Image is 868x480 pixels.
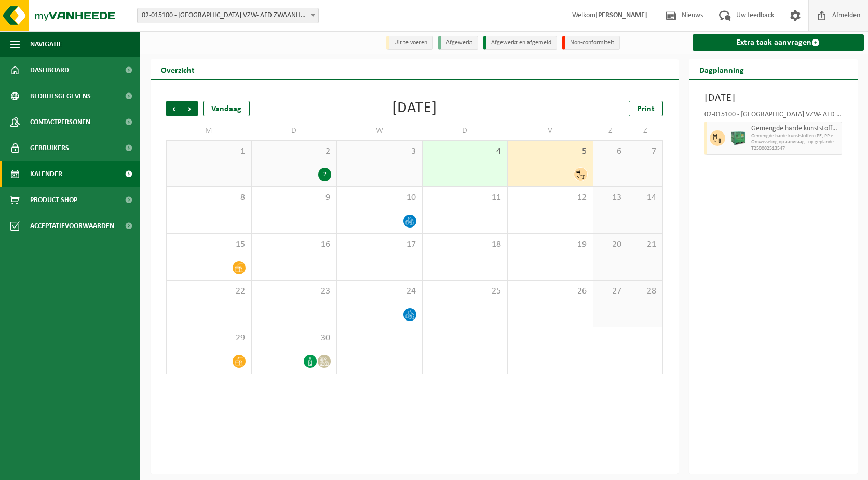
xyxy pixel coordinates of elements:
[30,83,91,109] span: Bedrijfsgegevens
[203,101,250,116] div: Vandaag
[428,286,503,297] span: 25
[629,101,663,116] a: Print
[751,133,839,139] span: Gemengde harde kunststoffen (PE, PP en PVC), recycleerbaar
[30,57,69,83] span: Dashboard
[257,146,332,157] span: 2
[252,122,337,140] td: D
[562,36,620,50] li: Non-conformiteit
[138,8,318,23] span: 02-015100 - WESTLANDIA VZW- AFD ZWAANHOFWE - IEPER
[704,111,843,122] div: 02-015100 - [GEOGRAPHIC_DATA] VZW- AFD ZWAANHOFWE - IEPER
[172,192,246,204] span: 8
[392,101,437,116] div: [DATE]
[342,192,417,204] span: 10
[30,213,114,239] span: Acceptatievoorwaarden
[166,101,182,116] span: Vorige
[257,192,332,204] span: 9
[30,187,77,213] span: Product Shop
[257,286,332,297] span: 23
[151,59,205,79] h2: Overzicht
[513,146,588,157] span: 5
[595,11,647,19] strong: [PERSON_NAME]
[257,239,332,250] span: 16
[513,239,588,250] span: 19
[166,122,252,140] td: M
[182,101,198,116] span: Volgende
[386,36,433,50] li: Uit te voeren
[751,145,839,152] span: T250002513547
[337,122,423,140] td: W
[318,168,331,181] div: 2
[137,8,319,23] span: 02-015100 - WESTLANDIA VZW- AFD ZWAANHOFWE - IEPER
[593,122,628,140] td: Z
[513,286,588,297] span: 26
[30,109,90,135] span: Contactpersonen
[599,286,622,297] span: 27
[172,286,246,297] span: 22
[633,239,657,250] span: 21
[30,161,62,187] span: Kalender
[633,286,657,297] span: 28
[428,239,503,250] span: 18
[633,146,657,157] span: 7
[599,192,622,204] span: 13
[508,122,593,140] td: V
[172,332,246,344] span: 29
[704,90,843,106] h3: [DATE]
[689,59,754,79] h2: Dagplanning
[257,332,332,344] span: 30
[693,34,864,51] a: Extra taak aanvragen
[599,239,622,250] span: 20
[628,122,663,140] td: Z
[428,192,503,204] span: 11
[342,286,417,297] span: 24
[423,122,508,140] td: D
[730,130,746,146] img: PB-HB-1400-HPE-GN-01
[483,36,557,50] li: Afgewerkt en afgemeld
[751,139,839,145] span: Omwisseling op aanvraag - op geplande route (incl. verwerking)
[342,239,417,250] span: 17
[438,36,478,50] li: Afgewerkt
[30,135,69,161] span: Gebruikers
[172,239,246,250] span: 15
[342,146,417,157] span: 3
[513,192,588,204] span: 12
[751,125,839,133] span: Gemengde harde kunststoffen (PE, PP en PVC), recycleerbaar (industrieel)
[637,105,655,113] span: Print
[428,146,503,157] span: 4
[599,146,622,157] span: 6
[30,31,62,57] span: Navigatie
[633,192,657,204] span: 14
[172,146,246,157] span: 1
